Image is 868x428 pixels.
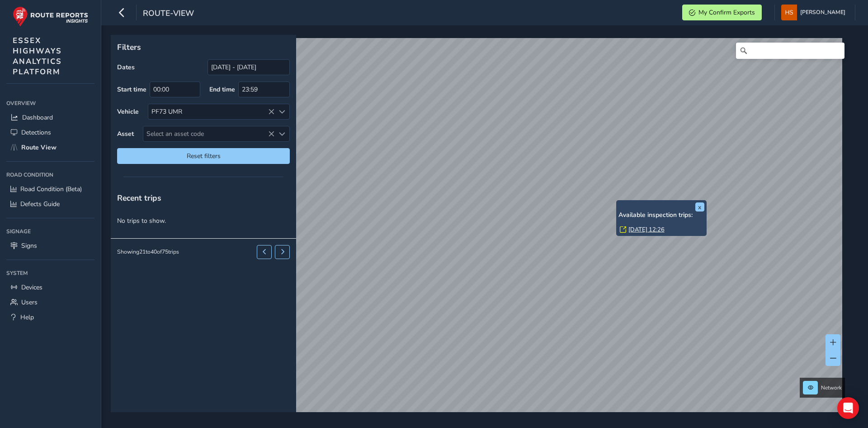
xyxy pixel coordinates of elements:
[6,140,94,155] a: Route View
[114,38,842,423] canvas: Map
[209,85,235,94] label: End time
[143,8,194,20] span: route-view
[6,182,94,197] a: Road Condition (Beta)
[117,148,290,164] button: Reset filters
[13,6,88,27] img: rr logo
[148,104,274,119] div: PF73 UMR
[6,280,94,295] a: Devices
[117,41,290,53] p: Filters
[6,110,94,125] a: Dashboard
[22,113,53,122] span: Dashboard
[21,128,51,137] span: Detections
[781,5,797,20] img: diamond-layout
[682,5,762,20] button: My Confirm Exports
[695,202,704,212] button: x
[6,168,94,182] div: Road Condition
[618,212,704,219] h6: Available inspection trips:
[837,397,859,419] div: Open Intercom Messenger
[628,226,665,234] a: [DATE] 12:26
[800,5,845,20] span: [PERSON_NAME]
[143,126,274,141] span: Select an asset code
[6,238,94,253] a: Signs
[6,125,94,140] a: Detections
[20,200,60,208] span: Defects Guide
[6,225,94,238] div: Signage
[117,192,161,203] span: Recent trips
[21,143,57,152] span: Route View
[6,295,94,310] a: Users
[781,5,849,20] button: [PERSON_NAME]
[124,152,283,160] span: Reset filters
[21,241,37,250] span: Signs
[13,35,62,77] span: ESSEX HIGHWAYS ANALYTICS PLATFORM
[698,8,755,17] span: My Confirm Exports
[274,126,289,141] div: Select an asset code
[6,310,94,325] a: Help
[20,313,34,322] span: Help
[6,266,94,280] div: System
[117,248,179,255] div: Showing 21 to 40 of 75 trips
[20,185,82,193] span: Road Condition (Beta)
[21,298,38,307] span: Users
[736,43,844,59] input: Search
[21,283,42,292] span: Devices
[821,384,842,391] span: Network
[6,197,94,212] a: Defects Guide
[117,85,146,94] label: Start time
[111,210,296,232] p: No trips to show.
[6,96,94,110] div: Overview
[117,63,135,72] label: Dates
[117,107,139,116] label: Vehicle
[117,130,134,138] label: Asset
